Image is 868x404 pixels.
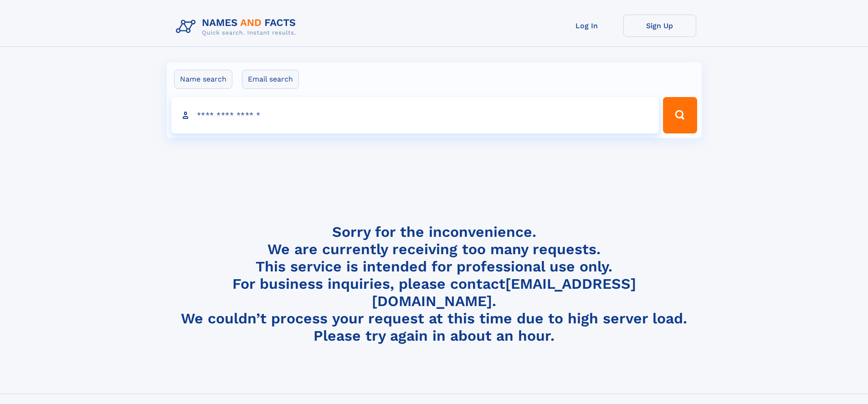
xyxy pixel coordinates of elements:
[663,97,697,133] button: Search Button
[623,15,696,37] a: Sign Up
[174,70,232,89] label: Name search
[242,70,299,89] label: Email search
[172,15,303,39] img: Logo Names and Facts
[172,223,696,345] h4: Sorry for the inconvenience. We are currently receiving too many requests. This service is intend...
[372,275,636,310] a: [EMAIL_ADDRESS][DOMAIN_NAME]
[550,15,623,37] a: Log In
[171,97,659,133] input: search input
